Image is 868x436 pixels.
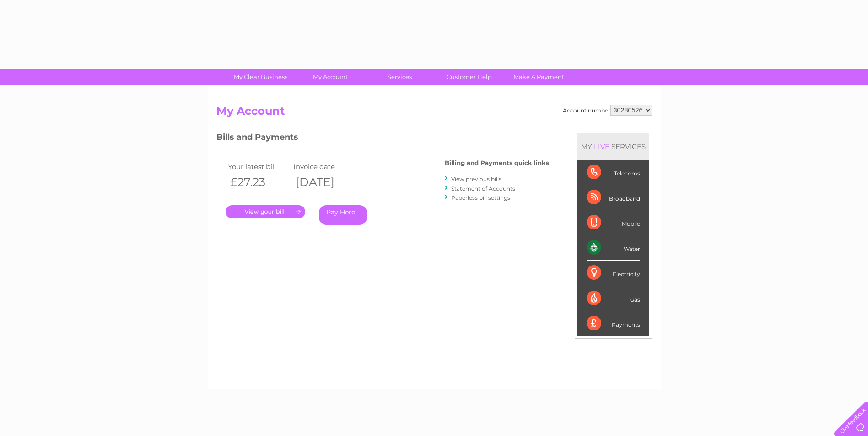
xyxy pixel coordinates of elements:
[451,185,515,192] a: Statement of Accounts
[291,173,357,191] th: [DATE]
[445,160,549,166] h4: Billing and Payments quick links
[362,69,437,85] a: Services
[451,194,510,201] a: Paperless bill settings
[587,311,640,336] div: Payments
[292,69,368,85] a: My Account
[226,173,291,191] th: £27.23
[587,185,640,210] div: Broadband
[501,69,577,85] a: Make A Payment
[592,142,611,151] div: LIVE
[451,175,501,182] a: View previous bills
[319,205,367,225] a: Pay Here
[587,160,640,185] div: Telecoms
[587,286,640,311] div: Gas
[587,261,640,286] div: Electricity
[577,133,649,160] div: MY SERVICES
[587,235,640,261] div: Water
[226,205,305,218] a: .
[223,69,298,85] a: My Clear Business
[226,160,291,173] td: Your latest bill
[216,131,549,147] h3: Bills and Payments
[431,69,507,85] a: Customer Help
[291,160,357,173] td: Invoice date
[587,210,640,235] div: Mobile
[216,105,652,122] h2: My Account
[563,105,652,116] div: Account number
